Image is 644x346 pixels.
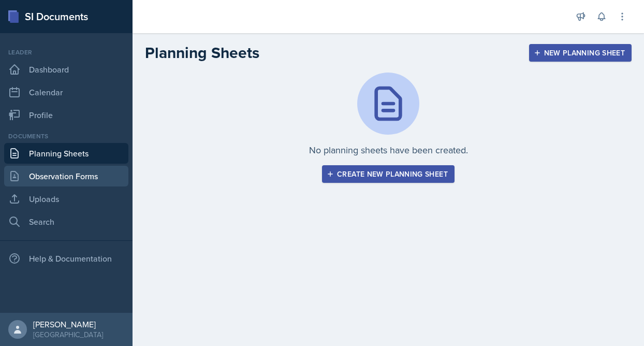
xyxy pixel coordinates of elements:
[329,170,448,178] div: Create new planning sheet
[33,319,103,329] div: [PERSON_NAME]
[309,143,468,157] p: No planning sheets have been created.
[4,189,128,209] a: Uploads
[4,48,128,57] div: Leader
[4,143,128,164] a: Planning Sheets
[529,44,632,62] button: New Planning Sheet
[536,49,625,57] div: New Planning Sheet
[145,44,259,62] h2: Planning Sheets
[4,105,128,125] a: Profile
[4,59,128,80] a: Dashboard
[4,82,128,103] a: Calendar
[33,329,103,340] div: [GEOGRAPHIC_DATA]
[322,165,455,183] button: Create new planning sheet
[4,248,128,269] div: Help & Documentation
[4,132,128,141] div: Documents
[4,166,128,186] a: Observation Forms
[4,211,128,232] a: Search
